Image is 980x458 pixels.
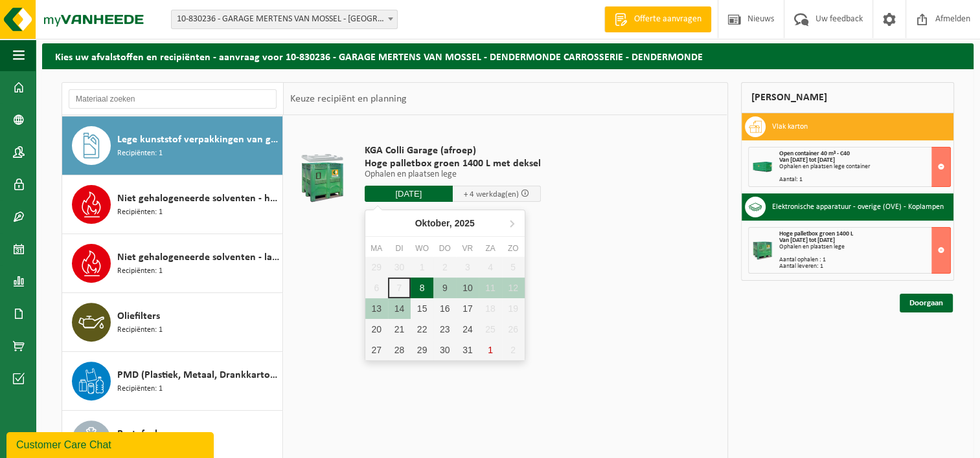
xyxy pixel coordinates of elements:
[117,250,279,265] span: Niet gehalogeneerde solventen - laagcalorisch in 200lt-vat
[117,324,163,336] span: Recipiënten: 1
[433,242,456,255] div: do
[779,257,951,263] div: Aantal ophalen : 1
[456,319,479,340] div: 24
[741,82,955,113] div: [PERSON_NAME]
[410,213,480,234] div: Oktober,
[117,367,279,383] span: PMD (Plastiek, Metaal, Drankkartons) (bedrijven)
[171,10,398,29] span: 10-830236 - GARAGE MERTENS VAN MOSSEL - DENDERMONDE CARROSSERIE - DENDERMONDE
[388,242,411,255] div: di
[284,83,413,115] div: Keuze recipiënt en planning
[411,340,433,360] div: 29
[779,237,835,244] strong: Van [DATE] tot [DATE]
[411,298,433,319] div: 15
[365,340,388,360] div: 27
[117,147,163,160] span: Recipiënten: 1
[900,294,953,312] a: Doorgaan
[6,430,216,458] iframe: chat widget
[433,340,456,360] div: 30
[772,197,944,217] h3: Elektronische apparatuur - overige (OVE) - Koplampen
[388,319,411,340] div: 21
[779,263,951,270] div: Aantal leveren: 1
[62,234,283,293] button: Niet gehalogeneerde solventen - laagcalorisch in 200lt-vat Recipiënten: 1
[62,175,283,234] button: Niet gehalogeneerde solventen - hoogcalorisch in 200lt-vat Recipiënten: 1
[433,298,456,319] div: 16
[365,319,388,340] div: 20
[365,144,541,157] span: KGA Colli Garage (afroep)
[62,352,283,411] button: PMD (Plastiek, Metaal, Drankkartons) (bedrijven) Recipiënten: 1
[117,309,160,324] span: Oliefilters
[455,219,475,228] i: 2025
[117,132,279,147] span: Lege kunststof verpakkingen van gevaarlijke stoffen
[433,319,456,340] div: 23
[365,170,541,179] p: Ophalen en plaatsen lege
[365,242,388,255] div: ma
[779,230,853,237] span: Hoge palletbox groen 1400 L
[779,244,951,250] div: Ophalen en plaatsen lege
[365,298,388,319] div: 13
[117,191,279,206] span: Niet gehalogeneerde solventen - hoogcalorisch in 200lt-vat
[411,242,433,255] div: wo
[62,116,283,175] button: Lege kunststof verpakkingen van gevaarlijke stoffen Recipiënten: 1
[433,278,456,298] div: 9
[779,150,850,157] span: Open container 40 m³ - C40
[456,242,479,255] div: vr
[456,340,479,360] div: 31
[388,340,411,360] div: 28
[411,278,433,298] div: 8
[117,265,163,278] span: Recipiënten: 1
[117,383,163,395] span: Recipiënten: 1
[631,13,705,26] span: Offerte aanvragen
[117,426,157,442] span: Restafval
[42,43,974,69] h2: Kies uw afvalstoffen en recipiënten - aanvraag voor 10-830236 - GARAGE MERTENS VAN MOSSEL - DENDE...
[388,298,411,319] div: 14
[779,157,835,164] strong: Van [DATE] tot [DATE]
[365,186,453,202] input: Selecteer datum
[62,293,283,352] button: Oliefilters Recipiënten: 1
[772,116,808,137] h3: Vlak karton
[604,6,711,32] a: Offerte aanvragen
[411,319,433,340] div: 22
[365,157,541,170] span: Hoge palletbox groen 1400 L met deksel
[779,164,951,170] div: Ophalen en plaatsen lege container
[69,89,277,109] input: Materiaal zoeken
[479,242,501,255] div: za
[502,242,525,255] div: zo
[117,206,163,219] span: Recipiënten: 1
[456,278,479,298] div: 10
[464,190,519,199] span: + 4 werkdag(en)
[172,10,397,28] span: 10-830236 - GARAGE MERTENS VAN MOSSEL - DENDERMONDE CARROSSERIE - DENDERMONDE
[456,298,479,319] div: 17
[779,177,951,183] div: Aantal: 1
